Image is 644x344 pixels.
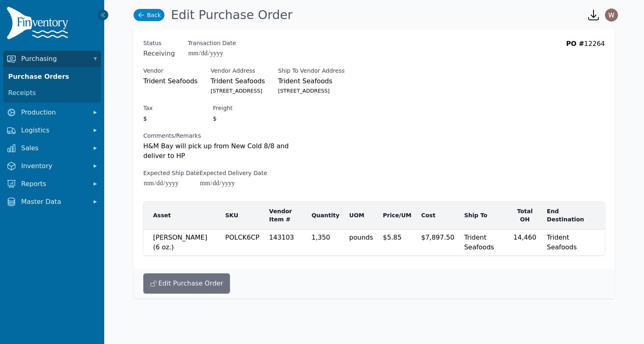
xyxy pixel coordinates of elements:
[21,179,86,189] span: Reports
[278,67,382,75] label: Ship To Vendor Address
[547,234,577,251] span: Trident Seafoods
[143,76,197,86] span: Trident Seafoods
[21,143,86,153] span: Sales
[21,54,86,64] span: Purchasing
[210,67,265,75] label: Vendor Address
[171,8,293,22] h1: Edit Purchase Order
[21,197,86,207] span: Master Data
[143,104,153,112] label: Tax
[7,6,72,43] img: Finventory
[143,201,220,229] th: Asset
[566,40,584,48] span: PO #
[278,86,382,96] small: [STREET_ADDRESS]
[269,234,294,241] span: 143103
[3,104,101,121] button: Production
[383,234,402,241] span: $5.85
[134,9,164,21] a: Back
[143,67,197,75] label: Vendor
[349,233,373,242] span: pounds
[3,176,101,192] button: Reports
[143,39,175,47] span: Status
[566,39,605,58] div: 12264
[213,104,232,112] label: Freight
[459,201,508,229] th: Ship To
[278,76,382,86] span: Trident Seafoods
[5,69,99,85] a: Purchase Orders
[508,201,542,229] th: Total OH
[213,114,217,123] span: $
[153,234,207,251] span: [PERSON_NAME] (6 oz.)
[143,132,300,140] label: Comments/Remarks
[199,169,267,177] label: Expected Delivery Date
[605,9,618,22] img: William Rogers
[416,201,459,229] th: Cost
[21,125,86,135] span: Logistics
[210,86,265,96] small: [STREET_ADDRESS]
[3,51,101,67] button: Purchasing
[188,39,236,47] label: Transaction Date
[311,234,330,241] span: 1,350
[210,76,265,86] span: Trident Seafoods
[542,201,595,229] th: End Destination
[21,161,86,171] span: Inventory
[220,229,264,256] td: POLCK6CP
[143,169,199,177] label: Expected Ship Date
[3,158,101,174] button: Inventory
[508,229,542,256] td: 14,460
[3,194,101,210] button: Master Data
[21,108,86,117] span: Production
[3,122,101,138] button: Logistics
[143,273,230,294] button: Edit Purchase Order
[143,141,300,161] p: H&M Bay will pick up from New Cold 8/8 and deliver to HP
[344,201,378,229] th: UOM
[464,234,494,251] span: Trident Seafoods
[220,201,264,229] th: SKU
[378,201,416,229] th: Price/UM
[421,234,454,241] span: $7,897.50
[5,85,99,101] a: Receipts
[143,49,175,58] span: Receiving
[143,114,148,123] span: $
[264,201,307,229] th: Vendor Item #
[307,201,344,229] th: Quantity
[3,140,101,156] button: Sales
